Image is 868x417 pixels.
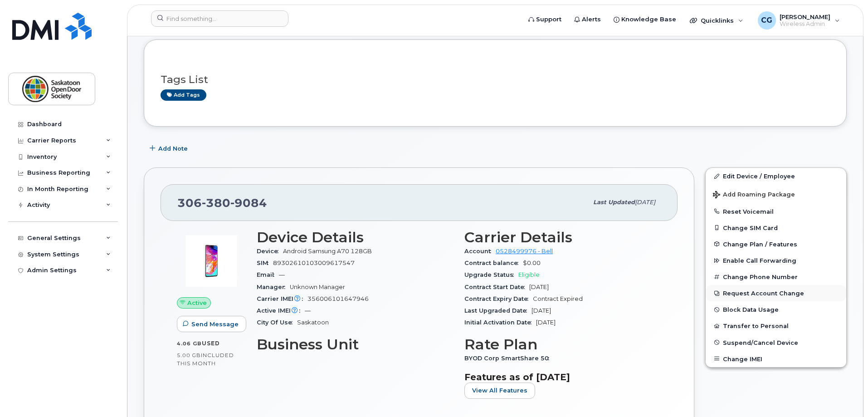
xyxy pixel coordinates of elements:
[257,295,307,302] span: Carrier IMEI
[257,336,454,353] h3: Business Unit
[307,295,369,302] span: 356006101647946
[472,386,527,395] span: View All Features
[706,351,846,367] button: Change IMEI
[464,319,536,326] span: Initial Activation Date
[161,74,830,85] h3: Tags List
[751,11,846,29] div: Calvin Gordon
[780,13,830,20] span: [PERSON_NAME]
[177,352,234,367] span: included this month
[464,383,535,399] button: View All Features
[464,372,661,383] h3: Features as of [DATE]
[230,196,267,210] span: 9084
[713,191,795,200] span: Add Roaming Package
[177,340,202,347] span: 4.06 GB
[184,234,239,288] img: image20231002-3703462-104ph8m.jpeg
[202,340,220,347] span: used
[706,252,846,269] button: Enable Call Forwarding
[582,15,601,24] span: Alerts
[621,15,676,24] span: Knowledge Base
[761,15,772,26] span: CG
[257,271,279,278] span: Email
[706,334,846,351] button: Suspend/Cancel Device
[257,229,454,245] h3: Device Details
[161,89,206,101] a: Add tags
[533,295,583,302] span: Contract Expired
[290,284,345,290] span: Unknown Manager
[706,203,846,220] button: Reset Voicemail
[257,307,305,314] span: Active IMEI
[273,260,355,266] span: 89302610103009617547
[706,220,846,236] button: Change SIM Card
[683,11,750,29] div: Quicklinks
[706,269,846,285] button: Change Phone Number
[723,240,797,247] span: Change Plan / Features
[464,307,532,314] span: Last Upgraded Date
[706,318,846,334] button: Transfer to Personal
[701,17,734,24] span: Quicklinks
[532,307,551,314] span: [DATE]
[723,339,798,346] span: Suspend/Cancel Device
[706,285,846,301] button: Request Account Change
[283,248,372,255] span: Android Samsung A70 128GB
[464,260,523,266] span: Contract balance
[593,199,635,206] span: Last updated
[706,168,846,184] a: Edit Device / Employee
[257,319,297,326] span: City Of Use
[464,336,661,353] h3: Rate Plan
[607,10,683,29] a: Knowledge Base
[780,20,830,28] span: Wireless Admin
[257,248,283,255] span: Device
[464,355,554,362] span: BYOD Corp SmartShare 50
[177,352,201,358] span: 5.00 GB
[279,271,285,278] span: —
[464,248,496,255] span: Account
[518,271,540,278] span: Eligible
[257,260,273,266] span: SIM
[723,257,796,264] span: Enable Call Forwarding
[464,271,518,278] span: Upgrade Status
[464,229,661,245] h3: Carrier Details
[177,316,246,332] button: Send Message
[706,301,846,318] button: Block Data Usage
[522,10,568,29] a: Support
[568,10,607,29] a: Alerts
[191,320,239,329] span: Send Message
[297,319,329,326] span: Saskatoon
[305,307,311,314] span: —
[635,199,655,206] span: [DATE]
[496,248,553,255] a: 0528499976 - Bell
[536,319,556,326] span: [DATE]
[536,15,561,24] span: Support
[144,140,195,157] button: Add Note
[158,144,188,153] span: Add Note
[202,196,230,210] span: 380
[187,299,207,307] span: Active
[464,284,529,290] span: Contract Start Date
[464,295,533,302] span: Contract Expiry Date
[706,236,846,252] button: Change Plan / Features
[257,284,290,290] span: Manager
[529,284,549,290] span: [DATE]
[177,196,267,210] span: 306
[523,260,541,266] span: $0.00
[706,185,846,203] button: Add Roaming Package
[151,10,288,27] input: Find something...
